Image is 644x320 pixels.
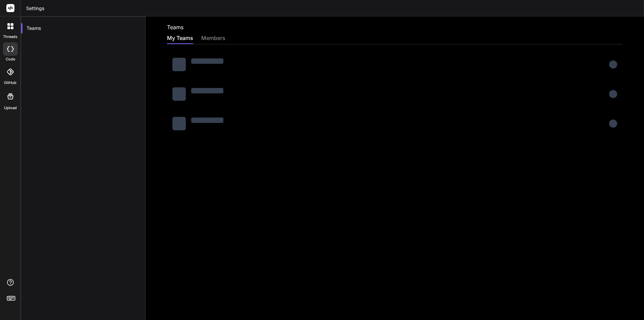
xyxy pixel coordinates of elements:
label: threads [3,34,17,40]
div: Teams [21,21,145,36]
div: members [201,34,225,43]
h2: Teams [167,23,183,31]
div: My Teams [167,34,193,43]
label: Upload [4,105,17,111]
label: GitHub [4,80,16,86]
label: code [6,56,15,62]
